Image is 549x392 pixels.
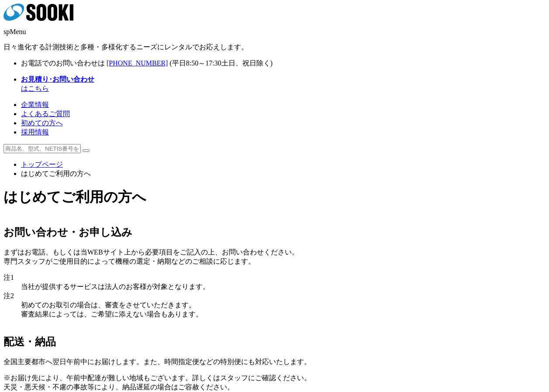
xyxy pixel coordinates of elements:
p: 日々進化する計測技術と多種・多様化するニーズにレンタルでお応えします。 [3,43,546,52]
span: spMenu [3,28,26,35]
a: 採用情報 [21,128,49,136]
dd: 当社が提供するサービスは法人のお客様が対象となります。 [21,282,546,292]
span: はこちら [21,76,94,92]
h1: はじめてご利用の方へ [3,188,546,207]
p: まずはお電話、もしくは当WEBサイト上から必要項目をご記入の上、お問い合わせください。 専門スタッフがご使用目的によって機種の選定・納期などのご相談に応じます。 [3,248,546,266]
strong: お見積り･お問い合わせ [21,76,94,83]
a: [PHONE_NUMBER] [107,59,168,67]
a: 企業情報 [21,101,49,108]
p: 全国主要都市へ翌日午前中にお届けします。また、時間指定便などの特別便にも対応いたします。 [3,358,546,367]
p: ※お届け先により、午前中配達が難しい地域もございます。詳しくはスタッフにご確認ください。 天災・悪天候・不慮の事故等により、納品遅延の場合はご容赦ください。 [3,374,546,392]
dt: 注1 [3,273,546,282]
h2: お問い合わせ・お申し込み [3,225,546,239]
a: お見積り･お問い合わせはこちら [21,76,94,92]
a: 初めての方へ [21,119,63,127]
a: トップページ [21,161,63,168]
dt: 注2 [3,292,546,301]
input: 商品名、型式、NETIS番号を入力してください [3,144,81,153]
span: 8:50 [186,59,198,67]
span: (平日 ～ 土日、祝日除く) [169,59,273,67]
h2: 配送・納品 [3,335,546,349]
span: お電話でのお問い合わせは [21,59,105,67]
a: よくあるご質問 [21,110,70,117]
dd: 初めてのお取引の場合は、審査をさせていただきます。 審査結果によっては、ご希望に添えない場合もあります。 [21,301,546,319]
li: はじめてご利用の方へ [21,169,546,179]
span: 17:30 [205,59,221,67]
